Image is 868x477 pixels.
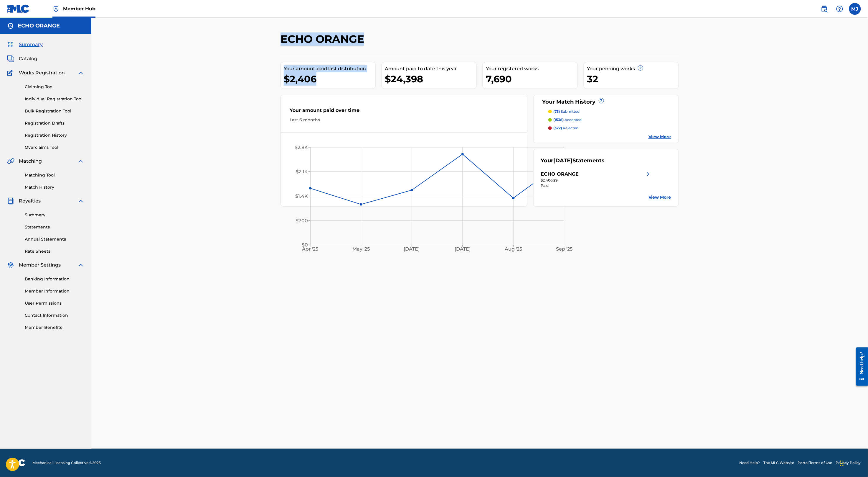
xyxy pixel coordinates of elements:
a: Public Search [819,3,830,15]
a: Member Benefits [25,324,84,331]
div: Your Match History [541,98,671,106]
div: ECHO ORANGE [541,171,579,178]
tspan: Sep '25 [556,246,572,252]
a: Member Information [25,288,84,294]
a: (1538) accepted [548,117,671,122]
div: 32 [587,72,679,86]
img: right chevron icon [645,171,652,178]
div: $2,406.29 [541,178,652,183]
a: View More [648,134,671,140]
a: CatalogCatalog [7,55,37,62]
span: ? [599,98,604,103]
img: expand [77,69,84,76]
img: Accounts [7,22,14,30]
a: Overclaims Tool [25,144,84,151]
a: Portal Terms of Use [798,460,832,465]
a: Claiming Tool [25,84,84,90]
a: Banking Information [25,276,84,282]
p: accepted [554,117,582,122]
div: Widget de chat [839,449,868,477]
tspan: $700 [296,218,308,223]
img: Top Rightsholder [52,5,60,12]
a: Need Help? [740,460,760,465]
a: Registration History [25,132,84,138]
tspan: $0 [302,242,308,248]
a: View More [648,194,671,200]
div: Last 6 months [290,117,518,123]
a: Statements [25,224,84,230]
tspan: $2.8K [295,145,308,150]
span: Member Settings [19,262,61,269]
div: Glisser [840,455,844,472]
span: (322) [554,126,562,130]
span: Summary [19,41,43,48]
div: Help [834,3,846,15]
a: Individual Registration Tool [25,96,84,102]
div: Paid [541,183,652,188]
img: search [821,5,828,12]
div: Your registered works [486,65,577,72]
img: logo [7,459,25,466]
a: Privacy Policy [836,460,861,465]
a: Registration Drafts [25,120,84,126]
h5: ECHO ORANGE [18,22,60,29]
a: Bulk Registration Tool [25,108,84,114]
tspan: [DATE] [455,246,471,252]
span: Member Hub [63,5,95,12]
a: User Permissions [25,300,84,306]
a: Matching Tool [25,172,84,178]
a: (73) submitted [548,109,671,114]
img: Member Settings [7,262,14,269]
p: rejected [554,125,579,131]
div: $2,406 [284,72,375,86]
tspan: [DATE] [404,246,420,252]
a: Annual Statements [25,236,84,242]
div: Your pending works [587,65,679,72]
img: expand [77,197,84,205]
tspan: May '25 [352,246,370,252]
img: help [836,5,843,12]
span: Catalog [19,55,37,62]
a: SummarySummary [7,41,43,48]
img: Royalties [7,197,14,205]
div: $24,398 [385,72,476,86]
img: expand [77,262,84,269]
iframe: Resource Center [852,342,868,391]
tspan: $1.4K [295,193,308,199]
img: Catalog [7,55,14,62]
span: [DATE] [554,157,573,164]
img: Matching [7,158,14,165]
a: ECHO ORANGEright chevron icon$2,406.29Paid [541,171,652,188]
a: Contact Information [25,312,84,318]
p: submitted [554,109,580,114]
img: expand [77,158,84,165]
div: 7,690 [486,72,577,86]
span: ? [638,66,643,70]
iframe: Chat Widget [839,449,868,477]
h2: ECHO ORANGE [280,32,367,46]
img: Works Registration [7,69,15,76]
tspan: Aug '25 [504,246,522,252]
div: User Menu [849,3,861,15]
span: (1538) [554,117,564,122]
span: (73) [554,109,560,114]
span: Mechanical Licensing Collective © 2025 [32,460,101,465]
div: Your amount paid over time [290,107,518,117]
img: MLC Logo [7,4,30,13]
img: Summary [7,41,14,48]
div: Your amount paid last distribution [284,65,375,72]
a: Summary [25,212,84,218]
div: Your Statements [541,157,605,165]
span: Works Registration [19,69,65,76]
a: Rate Sheets [25,248,84,254]
span: Matching [19,158,42,165]
a: (322) rejected [548,125,671,131]
a: Match History [25,184,84,190]
span: Royalties [19,197,41,205]
tspan: Apr '25 [302,246,319,252]
a: The MLC Website [764,460,794,465]
tspan: $2.1K [296,169,308,174]
div: Amount paid to date this year [385,65,476,72]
